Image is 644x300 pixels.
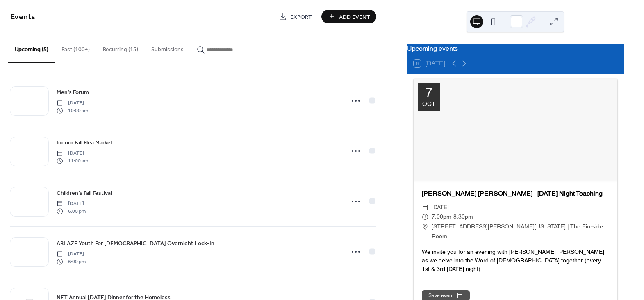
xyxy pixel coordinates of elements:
[57,88,89,97] span: Men’s Forum
[55,33,96,62] button: Past (100+)
[451,212,453,222] span: -
[432,212,451,222] span: 7:00pm
[57,99,88,107] span: [DATE]
[57,258,86,265] span: 6:00 pm
[57,157,88,165] span: 11:00 am
[145,33,190,62] button: Submissions
[57,188,112,198] a: Children’s Fall Festival
[57,189,112,198] span: Children’s Fall Festival
[422,101,435,107] div: Oct
[426,87,432,99] div: 7
[57,150,88,157] span: [DATE]
[422,222,428,232] div: ​
[407,44,624,54] div: Upcoming events
[57,208,86,215] span: 6:00 pm
[432,222,609,241] span: [STREET_ADDRESS][PERSON_NAME][US_STATE] | The Fireside Room
[57,200,86,208] span: [DATE]
[290,13,312,21] span: Export
[96,33,145,62] button: Recurring (15)
[10,9,35,25] span: Events
[414,189,617,198] div: [PERSON_NAME] [PERSON_NAME] | [DATE] Night Teaching
[414,248,617,273] div: We invite you for an evening with [PERSON_NAME] [PERSON_NAME] as we delve into the Word of [DEMOG...
[422,203,428,212] div: ​
[453,212,473,222] span: 8:30pm
[8,33,55,63] button: Upcoming (5)
[339,13,370,21] span: Add Event
[321,10,376,23] button: Add Event
[57,139,113,147] span: Indoor Fall Flea Market
[57,88,89,97] a: Men’s Forum
[57,138,113,147] a: Indoor Fall Flea Market
[57,239,214,248] span: ABLAZE Youth For [DEMOGRAPHIC_DATA] Overnight Lock-In
[432,203,449,212] span: [DATE]
[57,250,86,258] span: [DATE]
[57,107,88,114] span: 10:00 am
[57,239,214,248] a: ABLAZE Youth For [DEMOGRAPHIC_DATA] Overnight Lock-In
[422,212,428,222] div: ​
[273,10,318,23] a: Export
